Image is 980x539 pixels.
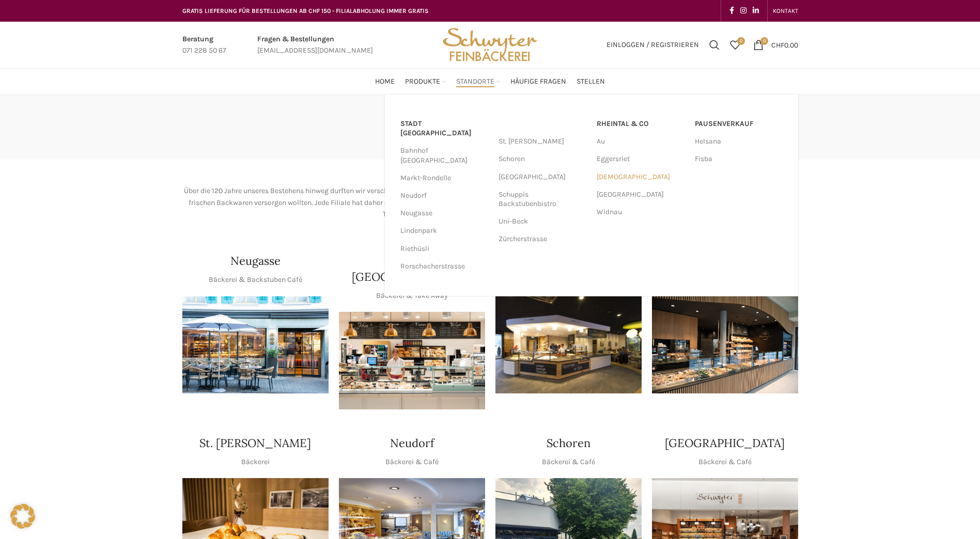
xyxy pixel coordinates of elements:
[750,4,762,18] a: Linkedin social link
[230,253,281,269] h4: Neugasse
[499,213,586,230] a: Uni-Beck
[577,77,605,87] span: Stellen
[400,258,488,275] a: Rorschacherstrasse
[182,296,329,394] div: 1 / 1
[606,41,699,49] span: Einloggen / Registrieren
[597,168,685,186] a: [DEMOGRAPHIC_DATA]
[495,296,642,394] img: 150130-Schwyter-013
[400,222,488,240] a: Lindenpark
[439,40,540,49] a: Site logo
[773,7,798,14] span: KONTAKT
[405,71,446,92] a: Produkte
[597,186,685,203] a: [GEOGRAPHIC_DATA]
[665,435,785,451] h4: [GEOGRAPHIC_DATA]
[771,40,798,49] bdi: 0.00
[257,34,373,57] a: Infobox link
[400,187,488,204] a: Neudorf
[375,77,395,87] span: Home
[768,1,803,21] div: Secondary navigation
[390,435,434,451] h4: Neudorf
[542,456,595,468] p: Bäckerei & Café
[597,150,685,168] a: Eggersriet
[339,312,485,409] img: Bahnhof St. Gallen
[376,290,448,302] p: Bäckerei & Take Away
[773,1,798,21] a: KONTAKT
[177,71,803,92] div: Main navigation
[725,35,745,55] div: Meine Wunschliste
[182,296,329,394] img: Neugasse
[698,456,752,468] p: Bäckerei & Café
[209,274,302,286] p: Bäckerei & Backstuben Café
[241,456,270,468] p: Bäckerei
[182,7,429,14] span: GRATIS LIEFERUNG FÜR BESTELLUNGEN AB CHF 150 - FILIALABHOLUNG IMMER GRATIS
[597,203,685,221] a: Widnau
[495,296,642,394] div: 1 / 1
[652,296,798,394] div: 1 / 1
[182,34,226,57] a: Infobox link
[547,435,590,451] h4: Schoren
[499,133,586,150] a: St. [PERSON_NAME]
[456,71,500,92] a: Standorte
[771,40,784,49] span: CHF
[339,312,485,409] div: 1 / 1
[400,169,488,187] a: Markt-Rondelle
[695,150,783,168] a: Fisba
[577,71,605,92] a: Stellen
[400,142,488,169] a: Bahnhof [GEOGRAPHIC_DATA]
[748,35,803,55] a: 0 CHF0.00
[182,185,798,220] p: Über die 120 Jahre unseres Bestehens hinweg durften wir verschiedene Filialen von anderen Bäckere...
[182,230,798,243] h2: Stadt [GEOGRAPHIC_DATA]
[375,71,395,92] a: Home
[652,296,798,394] img: 017-e1571925257345
[737,37,745,45] span: 0
[439,22,540,68] img: Bäckerei Schwyter
[385,456,439,468] p: Bäckerei & Café
[760,37,768,45] span: 0
[405,77,440,87] span: Produkte
[597,115,685,133] a: RHEINTAL & CO
[597,133,685,150] a: Au
[456,77,494,87] span: Standorte
[737,4,750,18] a: Instagram social link
[695,133,783,150] a: Helsana
[400,240,488,258] a: Riethüsli
[601,35,704,55] a: Einloggen / Registrieren
[400,115,488,142] a: Stadt [GEOGRAPHIC_DATA]
[339,253,485,285] h4: Bahnhof [GEOGRAPHIC_DATA]
[499,150,586,168] a: Schoren
[199,435,311,451] h4: St. [PERSON_NAME]
[510,77,566,87] span: Häufige Fragen
[704,35,725,55] a: Suchen
[400,204,488,222] a: Neugasse
[499,168,586,186] a: [GEOGRAPHIC_DATA]
[726,4,737,18] a: Facebook social link
[725,35,745,55] a: 0
[499,186,586,213] a: Schuppis Backstubenbistro
[695,115,783,133] a: Pausenverkauf
[510,71,566,92] a: Häufige Fragen
[499,230,586,248] a: Zürcherstrasse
